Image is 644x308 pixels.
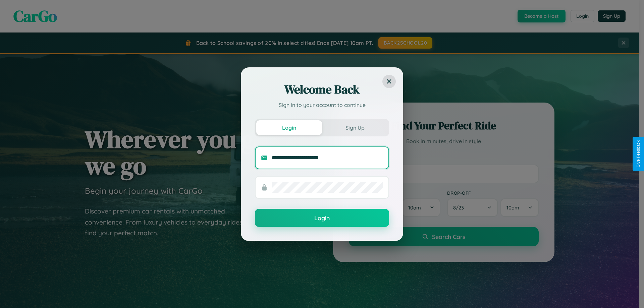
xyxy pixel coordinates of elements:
[255,101,389,109] p: Sign in to your account to continue
[636,140,641,168] div: Give Feedback
[255,209,389,227] button: Login
[255,81,389,98] h2: Welcome Back
[322,120,388,135] button: Sign Up
[256,120,322,135] button: Login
